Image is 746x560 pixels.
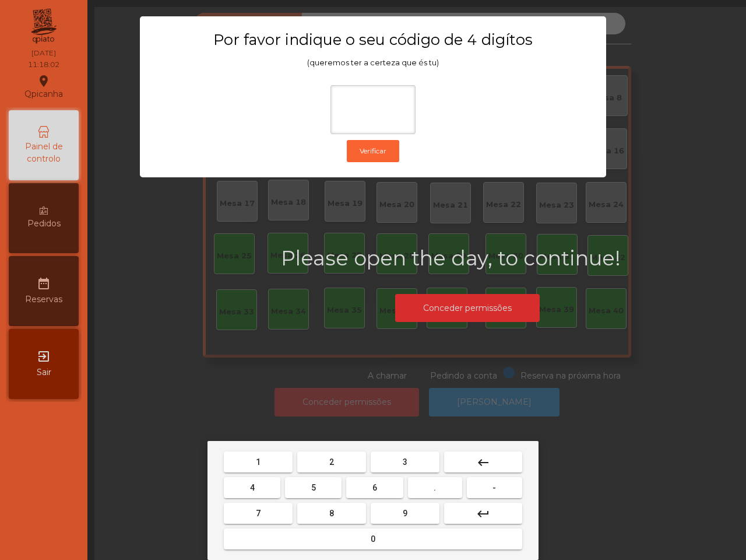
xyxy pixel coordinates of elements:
button: 5 [285,477,342,498]
mat-icon: keyboard_return [476,507,490,521]
span: 2 [329,457,334,467]
button: . [408,477,462,498]
span: 3 [403,457,407,467]
button: 8 [297,503,366,524]
button: 2 [297,452,366,473]
span: 4 [250,483,255,492]
span: 6 [372,483,377,492]
button: 9 [371,503,439,524]
h3: Por favor indique o seu código de 4 digítos [163,30,583,49]
span: (queremos ter a certeza que és tu) [307,58,439,67]
button: 7 [224,503,293,524]
span: 1 [256,457,261,467]
button: 1 [224,452,293,473]
button: 0 [224,528,522,549]
span: . [434,483,436,492]
mat-icon: keyboard_backspace [476,456,490,470]
span: 9 [403,509,407,518]
span: - [492,483,496,492]
span: 7 [256,509,261,518]
button: 3 [371,452,439,473]
button: 4 [224,477,280,498]
button: Verificar [347,140,399,162]
span: 0 [371,534,375,544]
button: - [467,477,522,498]
span: 8 [329,509,334,518]
span: 5 [311,483,316,492]
button: 6 [346,477,403,498]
